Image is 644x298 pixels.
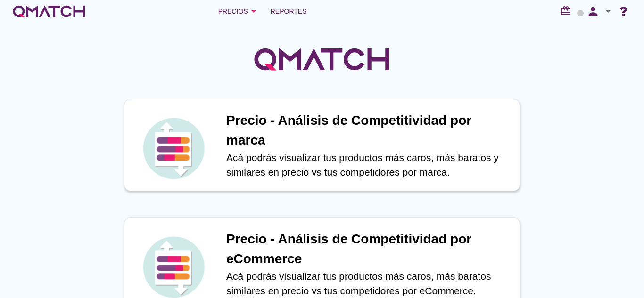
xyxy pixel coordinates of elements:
span: Reportes [271,6,307,17]
h1: Precio - Análisis de Competitividad por marca [226,111,510,150]
i: person [584,5,603,18]
i: arrow_drop_down [603,6,614,17]
a: white-qmatch-logo [11,2,87,21]
img: icon [140,115,206,181]
i: redeem [560,5,575,16]
button: Precios [211,2,267,21]
h1: Precio - Análisis de Competitividad por eCommerce [226,229,510,269]
div: Precios [218,6,259,17]
p: Acá podrás visualizar tus productos más caros, más baratos y similares en precio vs tus competido... [226,150,510,180]
img: QMatchLogo [251,36,393,83]
a: Reportes [267,2,311,21]
i: arrow_drop_down [248,6,259,17]
a: iconPrecio - Análisis de Competitividad por marcaAcá podrás visualizar tus productos más caros, m... [111,99,533,191]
